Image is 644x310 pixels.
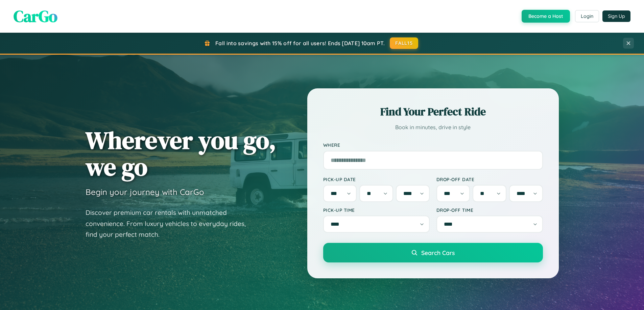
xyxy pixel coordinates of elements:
span: Search Cars [421,249,455,256]
label: Pick-up Time [323,207,430,213]
h2: Find Your Perfect Ride [323,104,543,119]
button: Sign Up [602,10,630,22]
h3: Begin your journey with CarGo [86,187,204,197]
button: FALL15 [390,37,418,49]
label: Drop-off Date [436,176,543,182]
p: Book in minutes, drive in style [323,122,543,132]
span: CarGo [14,5,57,27]
label: Where [323,142,543,148]
label: Drop-off Time [436,207,543,213]
h1: Wherever you go, we go [86,127,276,180]
button: Login [575,10,599,22]
button: Become a Host [522,10,570,23]
span: Fall into savings with 15% off for all users! Ends [DATE] 10am PT. [215,40,385,47]
label: Pick-up Date [323,176,430,182]
button: Search Cars [323,243,543,262]
p: Discover premium car rentals with unmatched convenience. From luxury vehicles to everyday rides, ... [86,207,255,240]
